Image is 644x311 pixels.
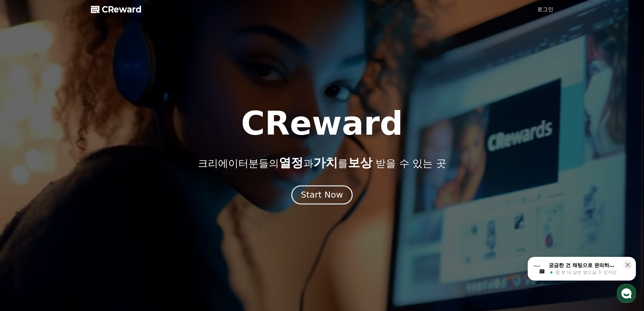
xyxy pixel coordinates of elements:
[301,189,343,201] div: Start Now
[198,156,446,170] p: 크리에이터분들의 과 를 받을 수 있는 곳
[537,5,553,14] a: 로그인
[2,215,45,231] a: 홈
[293,193,351,199] a: Start Now
[91,4,142,15] a: CReward
[279,156,303,170] span: 열정
[62,225,70,230] span: 대화
[102,4,142,15] span: CReward
[21,225,25,230] span: 홈
[348,156,372,170] span: 보상
[104,225,113,230] span: 설정
[291,185,353,204] button: Start Now
[313,156,338,170] span: 가치
[241,107,403,140] h1: CReward
[87,215,130,231] a: 설정
[45,215,87,231] a: 대화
